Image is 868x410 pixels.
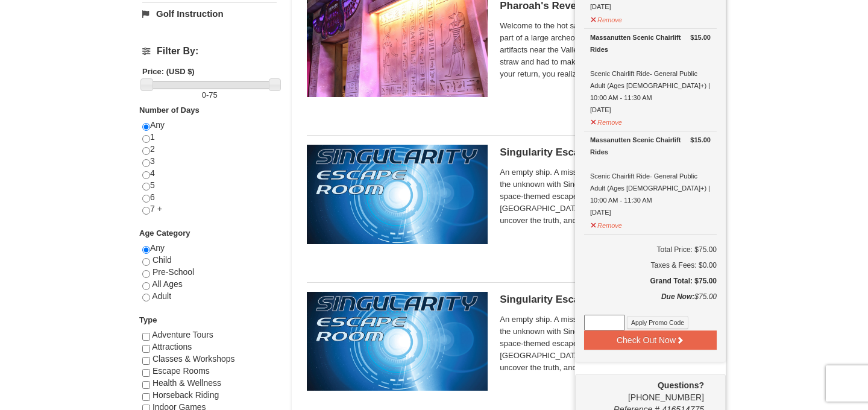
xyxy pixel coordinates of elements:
[690,134,711,146] strong: $15.00
[153,255,172,265] span: Child
[590,216,623,232] button: Remove
[584,259,717,271] div: Taxes & Fees: $0.00
[142,67,195,76] strong: Price: (USD $)
[500,20,711,80] span: Welcome to the hot sands of the Egyptian desert. You're part of a large archeological dig team th...
[142,2,277,25] a: Golf Instruction
[139,315,157,324] strong: Type
[500,294,711,306] h5: Singularity Escape Room - Gold Card
[584,330,717,350] button: Check Out Now
[152,279,183,289] span: All Ages
[590,134,711,218] div: Scenic Chairlift Ride- General Public Adult (Ages [DEMOGRAPHIC_DATA]+) | 10:00 AM - 11:30 AM [DATE]
[590,31,711,116] div: Scenic Chairlift Ride- General Public Adult (Ages [DEMOGRAPHIC_DATA]+) | 10:00 AM - 11:30 AM [DATE]
[153,267,194,277] span: Pre-School
[142,119,277,227] div: Any 1 2 3 4 5 6 7 +
[307,145,488,244] img: 6619913-520-2f5f5301.jpg
[142,46,277,57] h4: Filter By:
[202,90,206,99] span: 0
[153,366,210,376] span: Escape Rooms
[152,342,192,352] span: Attractions
[590,11,623,26] button: Remove
[584,275,717,287] h5: Grand Total: $75.00
[307,292,488,391] img: 6619913-513-94f1c799.jpg
[139,229,190,238] strong: Age Category
[690,31,711,43] strong: $15.00
[152,291,171,301] span: Adult
[153,378,221,388] span: Health & Wellness
[142,89,277,101] label: -
[590,134,711,158] div: Massanutten Scenic Chairlift Rides
[590,31,711,55] div: Massanutten Scenic Chairlift Rides
[209,90,217,99] span: 75
[584,244,717,256] h6: Total Price: $75.00
[139,106,200,115] strong: Number of Days
[152,330,213,339] span: Adventure Tours
[142,242,277,314] div: Any
[153,354,235,364] span: Classes & Workshops
[590,113,623,128] button: Remove
[661,292,694,301] strong: Due Now:
[500,147,711,159] h5: Singularity Escape Room - Military
[153,390,219,400] span: Horseback Riding
[500,314,711,374] span: An empty ship. A missing crew. A mysterious AI. Step into the unknown with Singularity, Massanutt...
[500,166,711,227] span: An empty ship. A missing crew. A mysterious AI. Step into the unknown with Singularity, Massanutt...
[658,380,704,390] strong: Questions?
[584,379,704,402] span: [PHONE_NUMBER]
[584,291,717,315] div: $75.00
[627,316,688,329] button: Apply Promo Code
